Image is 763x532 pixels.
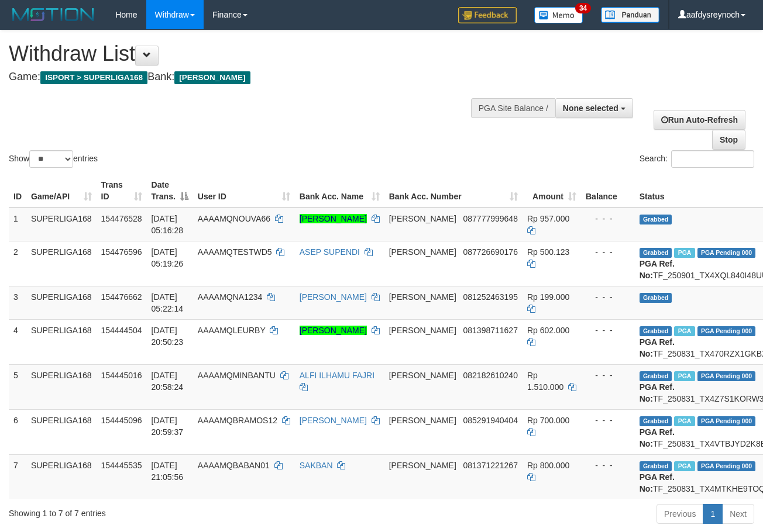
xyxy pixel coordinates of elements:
[674,461,695,471] span: Marked by aafheankoy
[9,286,26,319] td: 3
[152,461,184,482] span: [DATE] 21:05:56
[697,248,756,258] span: PGA Pending
[9,409,26,454] td: 6
[463,371,518,380] span: Copy 082182610240 to clipboard
[389,326,456,335] span: [PERSON_NAME]
[152,371,184,392] span: [DATE] 20:58:24
[640,326,672,336] span: Grabbed
[534,7,583,23] img: Button%20Memo.svg
[101,416,142,425] span: 154445096
[722,504,754,524] a: Next
[101,461,142,470] span: 154445535
[640,259,675,280] b: PGA Ref. No:
[640,150,754,168] label: Search:
[586,460,630,471] div: - - -
[147,174,193,208] th: Date Trans.: activate to sort column descending
[563,103,618,113] span: None selected
[527,292,569,302] span: Rp 199.000
[586,324,630,336] div: - - -
[26,364,97,409] td: SUPERLIGA168
[674,416,695,426] span: Marked by aafheankoy
[26,208,97,241] td: SUPERLIGA168
[9,319,26,364] td: 4
[295,174,384,208] th: Bank Acc. Name: activate to sort column ascending
[101,326,142,335] span: 154444504
[198,247,272,257] span: AAAAMQTESTWD5
[674,248,695,258] span: Marked by aafmaleo
[29,150,73,168] select: Showentries
[527,214,569,223] span: Rp 957.000
[555,98,633,118] button: None selected
[152,416,184,437] span: [DATE] 20:59:37
[152,292,184,313] span: [DATE] 05:22:14
[26,319,97,364] td: SUPERLIGA168
[389,416,456,425] span: [PERSON_NAME]
[703,504,723,524] a: 1
[9,150,98,168] label: Show entries
[471,98,555,118] div: PGA Site Balance /
[9,6,98,23] img: MOTION_logo.png
[101,214,142,223] span: 154476528
[193,174,295,208] th: User ID: activate to sort column ascending
[523,174,581,208] th: Amount: activate to sort column ascending
[463,247,518,257] span: Copy 087726690176 to clipboard
[527,326,569,335] span: Rp 602.000
[300,461,333,470] a: SAKBAN
[463,292,518,302] span: Copy 081252463195 to clipboard
[101,247,142,257] span: 154476596
[198,326,266,335] span: AAAAMQLEURBY
[640,293,672,303] span: Grabbed
[9,503,309,519] div: Showing 1 to 7 of 7 entries
[697,371,756,381] span: PGA Pending
[458,7,517,23] img: Feedback.jpg
[26,241,97,286] td: SUPERLIGA168
[527,371,563,392] span: Rp 1.510.000
[674,371,695,381] span: Marked by aafheankoy
[26,286,97,319] td: SUPERLIGA168
[26,409,97,454] td: SUPERLIGA168
[152,247,184,268] span: [DATE] 05:19:26
[586,291,630,303] div: - - -
[300,292,367,302] a: [PERSON_NAME]
[152,214,184,235] span: [DATE] 05:16:28
[640,337,675,358] b: PGA Ref. No:
[654,110,745,130] a: Run Auto-Refresh
[712,130,745,150] a: Stop
[671,150,754,168] input: Search:
[198,214,270,223] span: AAAAMQNOUVA66
[300,326,367,335] a: [PERSON_NAME]
[674,326,695,336] span: Marked by aafounsreynich
[389,292,456,302] span: [PERSON_NAME]
[174,71,250,84] span: [PERSON_NAME]
[9,174,26,208] th: ID
[384,174,523,208] th: Bank Acc. Number: activate to sort column ascending
[198,371,276,380] span: AAAAMQMINBANTU
[640,371,672,381] span: Grabbed
[9,42,497,65] h1: Withdraw List
[300,371,374,380] a: ALFI ILHAMU FAJRI
[389,247,456,257] span: [PERSON_NAME]
[300,416,367,425] a: [PERSON_NAME]
[463,326,518,335] span: Copy 081398711627 to clipboard
[601,7,659,23] img: panduan.png
[9,208,26,241] td: 1
[527,461,569,470] span: Rp 800.000
[527,247,569,257] span: Rp 500.123
[640,248,672,258] span: Grabbed
[389,461,456,470] span: [PERSON_NAME]
[640,461,672,471] span: Grabbed
[657,504,703,524] a: Previous
[101,292,142,302] span: 154476662
[198,416,277,425] span: AAAAMQBRAMOS12
[389,214,456,223] span: [PERSON_NAME]
[101,371,142,380] span: 154445016
[640,382,675,403] b: PGA Ref. No:
[697,461,756,471] span: PGA Pending
[9,364,26,409] td: 5
[9,454,26,499] td: 7
[640,416,672,426] span: Grabbed
[26,174,97,208] th: Game/API: activate to sort column ascending
[581,174,635,208] th: Balance
[198,292,263,302] span: AAAAMQNA1234
[586,213,630,224] div: - - -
